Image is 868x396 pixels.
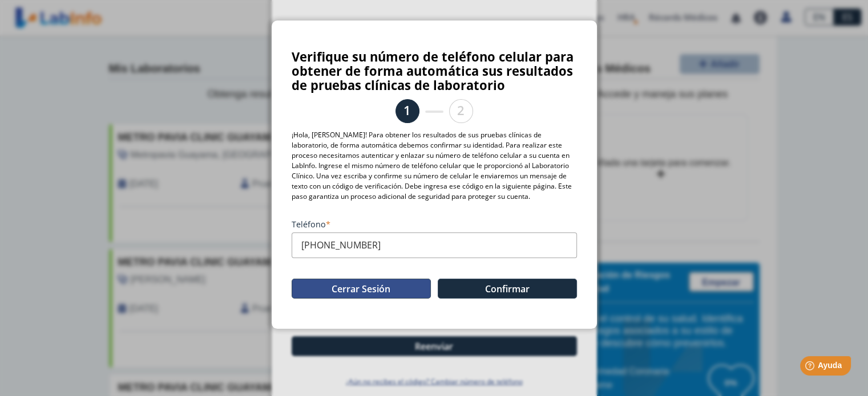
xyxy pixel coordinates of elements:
label: Teléfono [292,219,577,230]
li: 2 [449,99,473,123]
button: Cerrar Sesión [292,279,431,299]
h3: Verifique su número de teléfono celular para obtener de forma automática sus resultados de prueba... [292,50,577,92]
li: 1 [395,99,419,123]
iframe: Help widget launcher [766,352,855,383]
button: Confirmar [438,279,577,299]
p: ¡Hola, [PERSON_NAME]! Para obtener los resultados de sus pruebas clínicas de laboratorio, de form... [292,130,577,202]
input: (000) 000-0000 [292,232,577,258]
